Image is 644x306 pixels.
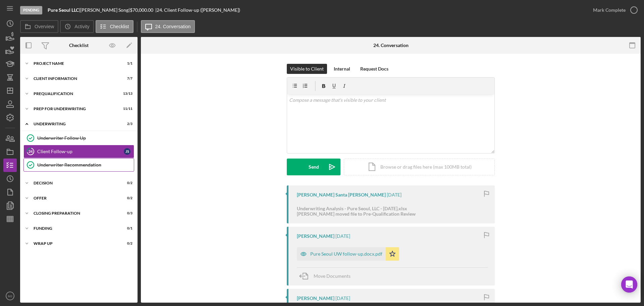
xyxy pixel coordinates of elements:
[120,181,132,185] div: 0 / 2
[120,122,132,126] div: 2 / 3
[20,20,58,33] button: Overview
[74,24,89,29] label: Activity
[23,145,134,158] a: 24Client Follow-upJS
[141,20,195,33] button: 24. Conversation
[34,242,116,246] div: Wrap Up
[35,24,54,29] label: Overview
[297,192,386,198] div: [PERSON_NAME] Santa [PERSON_NAME]
[309,159,319,175] div: Send
[373,43,409,48] div: 24. Conversation
[593,3,626,17] div: Mark Complete
[34,122,116,126] div: Underwriting
[155,7,240,13] div: | 24. Client Follow-up ([PERSON_NAME])
[34,61,116,65] div: Project Name
[37,149,124,154] div: Client Follow-up
[34,211,116,215] div: Closing Preparation
[335,296,350,301] time: 2025-07-02 19:51
[287,64,327,74] button: Visible to Client
[3,289,17,303] button: MJ
[34,107,116,111] div: Prep for Underwriting
[34,181,116,185] div: Decision
[37,135,134,141] div: Underwriter Follow Up
[96,20,133,33] button: Checklist
[37,162,134,168] div: Underwriter Recommendation
[360,64,388,74] div: Request Docs
[34,196,116,200] div: Offer
[48,7,79,13] b: Pure Seoul LLC
[297,268,357,285] button: Move Documents
[20,6,42,14] div: Pending
[287,159,340,175] button: Send
[34,92,116,96] div: Prequalification
[120,242,132,246] div: 0 / 2
[69,43,89,48] div: Checklist
[120,61,132,65] div: 1 / 1
[120,107,132,111] div: 11 / 11
[29,149,33,154] tspan: 24
[621,276,637,293] div: Open Intercom Messenger
[34,77,116,81] div: Client Information
[586,3,641,17] button: Mark Complete
[124,148,130,155] div: J S
[120,226,132,230] div: 0 / 1
[23,158,134,172] a: Underwriter Recommendation
[80,7,130,13] div: [PERSON_NAME] Song |
[8,294,12,298] text: MJ
[60,20,94,33] button: Activity
[120,77,132,81] div: 7 / 7
[130,7,155,13] div: $70,000.00
[297,211,416,217] div: [PERSON_NAME] moved file to Pre-Qualification Review
[155,24,191,29] label: 24. Conversation
[357,64,392,74] button: Request Docs
[297,247,399,261] button: Pure Seoul UW follow-up.docx.pdf
[330,64,354,74] button: Internal
[387,192,401,198] time: 2025-07-08 14:53
[120,196,132,200] div: 0 / 2
[23,131,134,145] a: Underwriter Follow Up
[48,7,80,13] div: |
[34,226,116,230] div: Funding
[297,233,334,239] div: [PERSON_NAME]
[110,24,129,29] label: Checklist
[297,296,334,301] div: [PERSON_NAME]
[297,206,416,211] div: Underwriting Analysis - Pure Seoul, LLC - [DATE].xlsx
[335,233,350,239] time: 2025-07-02 19:58
[120,211,132,215] div: 0 / 3
[310,251,382,257] div: Pure Seoul UW follow-up.docx.pdf
[314,273,351,279] span: Move Documents
[290,64,324,74] div: Visible to Client
[334,64,350,74] div: Internal
[120,92,132,96] div: 13 / 13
